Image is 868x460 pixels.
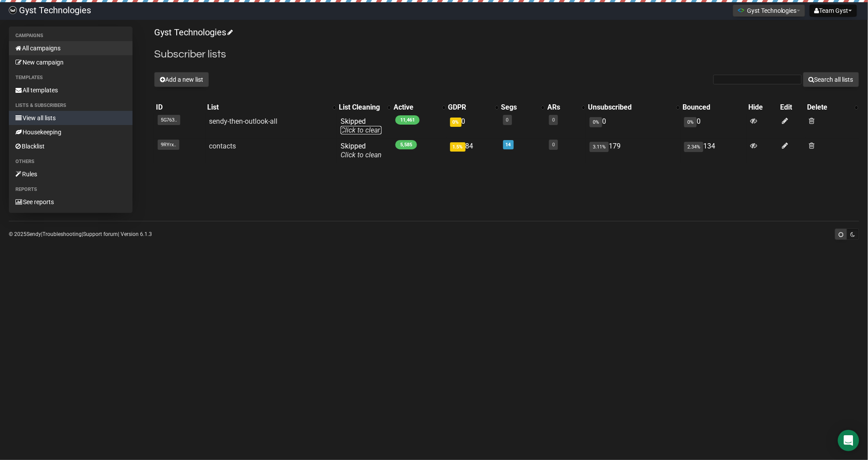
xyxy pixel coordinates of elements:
th: GDPR: No sort applied, activate to apply an ascending sort [447,101,500,114]
span: 5G763.. [158,115,180,125]
span: 2.34% [684,142,703,152]
a: Support forum [83,231,118,237]
span: 5,585 [395,140,417,149]
a: 0 [506,117,509,123]
span: 11,461 [395,115,420,125]
th: ID: No sort applied, sorting is disabled [154,101,206,114]
span: 0% [590,117,602,127]
span: 3.11% [590,142,609,152]
a: Blacklist [9,139,133,153]
a: All templates [9,83,133,97]
span: 1.5% [450,142,466,152]
button: Team Gyst [810,4,857,17]
th: List: No sort applied, activate to apply an ascending sort [206,101,337,114]
h2: Subscriber lists [154,46,859,62]
th: List Cleaning: No sort applied, activate to apply an ascending sort [337,101,392,114]
a: 14 [506,142,511,148]
td: 0 [447,114,500,138]
div: List Cleaning [339,103,383,112]
a: New campaign [9,55,133,69]
div: GDPR [448,103,491,112]
div: Open Intercom Messenger [838,430,859,451]
p: © 2025 | | | Version 6.1.3 [9,229,152,239]
div: List [208,103,329,112]
button: Gyst Technologies [733,4,805,17]
td: 84 [447,138,500,163]
span: 0% [450,118,462,127]
a: Sendy [27,231,41,237]
a: sendy-then-outlook-all [209,117,278,125]
th: Edit: No sort applied, sorting is disabled [778,101,805,114]
span: Skipped [341,142,382,159]
th: Active: No sort applied, activate to apply an ascending sort [392,101,447,114]
div: Segs [501,103,537,112]
li: Templates [9,72,133,83]
a: Gyst Technologies [154,27,231,38]
img: 1.png [738,7,745,14]
div: ID [156,103,204,112]
li: Lists & subscribers [9,100,133,111]
button: Search all lists [803,72,859,87]
a: Troubleshooting [42,231,82,237]
li: Campaigns [9,30,133,41]
a: 0 [552,117,555,123]
div: ARs [547,103,577,112]
a: contacts [209,142,236,150]
li: Others [9,156,133,167]
a: Rules [9,167,133,181]
th: Hide: No sort applied, sorting is disabled [747,101,778,114]
img: 4bbcbfc452d929a90651847d6746e700 [9,6,17,14]
div: Delete [807,103,850,112]
span: 0% [684,117,697,127]
div: Edit [780,103,804,112]
div: Active [394,103,438,112]
span: Skipped [341,117,382,134]
a: Click to clean [341,151,382,159]
td: 0 [586,114,681,138]
td: 179 [586,138,681,163]
a: All campaigns [9,41,133,55]
a: View all lists [9,111,133,125]
a: Housekeeping [9,125,133,139]
th: Unsubscribed: No sort applied, activate to apply an ascending sort [586,101,681,114]
a: 0 [552,142,555,148]
th: Segs: No sort applied, activate to apply an ascending sort [500,101,546,114]
li: Reports [9,184,133,195]
div: Bounced [682,103,745,112]
a: See reports [9,195,133,209]
a: Click to clean [341,126,382,134]
th: Bounced: No sort applied, sorting is disabled [681,101,747,114]
div: Unsubscribed [588,103,672,112]
div: Hide [749,103,777,112]
th: Delete: No sort applied, activate to apply an ascending sort [805,101,859,114]
button: Add a new list [154,72,209,87]
span: 9RYrx.. [158,140,179,150]
td: 0 [681,114,747,138]
th: ARs: No sort applied, activate to apply an ascending sort [546,101,586,114]
td: 134 [681,138,747,163]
